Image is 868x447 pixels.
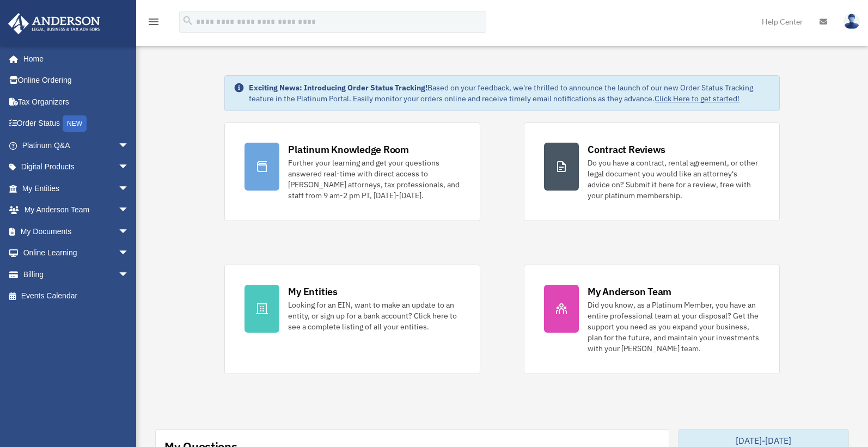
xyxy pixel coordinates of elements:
[588,285,671,298] div: My Anderson Team
[8,48,140,70] a: Home
[224,123,480,221] a: Platinum Knowledge Room Further your learning and get your questions answered real-time with dire...
[249,82,770,104] div: Based on your feedback, we're thrilled to announce the launch of our new Order Status Tracking fe...
[8,134,145,156] a: Platinum Q&Aarrow_drop_down
[8,242,145,264] a: Online Learningarrow_drop_down
[224,265,480,374] a: My Entities Looking for an EIN, want to make an update to an entity, or sign up for a bank accoun...
[588,157,760,201] div: Do you have a contract, rental agreement, or other legal document you would like an attorney's ad...
[843,14,860,29] img: User Pic
[588,143,665,156] div: Contract Reviews
[8,91,145,113] a: Tax Organizers
[655,94,739,103] a: Click Here to get started!
[118,242,140,265] span: arrow_drop_down
[118,134,140,157] span: arrow_drop_down
[147,15,160,28] i: menu
[118,264,140,286] span: arrow_drop_down
[588,299,760,354] div: Did you know, as a Platinum Member, you have an entire professional team at your disposal? Get th...
[8,113,145,135] a: Order StatusNEW
[118,156,140,179] span: arrow_drop_down
[249,83,427,93] strong: Exciting News: Introducing Order Status Tracking!
[8,285,145,307] a: Events Calendar
[8,70,145,91] a: Online Ordering
[118,221,140,243] span: arrow_drop_down
[524,265,780,374] a: My Anderson Team Did you know, as a Platinum Member, you have an entire professional team at your...
[118,199,140,222] span: arrow_drop_down
[8,156,145,178] a: Digital Productsarrow_drop_down
[288,299,460,332] div: Looking for an EIN, want to make an update to an entity, or sign up for a bank account? Click her...
[288,285,337,298] div: My Entities
[147,19,160,28] a: menu
[5,13,103,34] img: Anderson Advisors Platinum Portal
[63,115,87,132] div: NEW
[8,221,145,242] a: My Documentsarrow_drop_down
[182,15,194,27] i: search
[8,177,145,199] a: My Entitiesarrow_drop_down
[8,264,145,285] a: Billingarrow_drop_down
[524,123,780,221] a: Contract Reviews Do you have a contract, rental agreement, or other legal document you would like...
[8,199,145,221] a: My Anderson Teamarrow_drop_down
[288,157,460,201] div: Further your learning and get your questions answered real-time with direct access to [PERSON_NAM...
[288,143,409,156] div: Platinum Knowledge Room
[118,177,140,200] span: arrow_drop_down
